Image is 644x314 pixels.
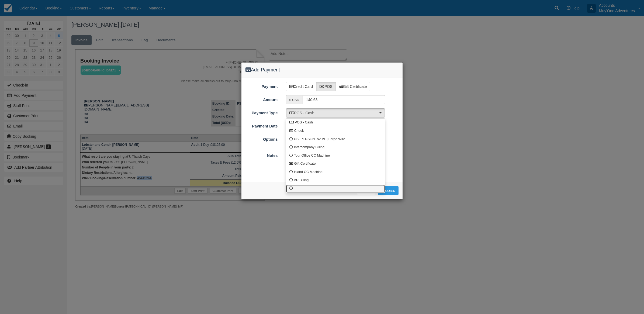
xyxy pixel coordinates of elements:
label: Options [241,135,282,142]
label: Payment Type [241,108,282,116]
label: Payment Date [241,122,282,129]
button: Process [378,186,399,195]
label: POS [316,82,336,91]
button: POS - Cash [286,108,385,118]
label: Credit Card [286,82,317,91]
small: $ USD [289,98,299,102]
label: Amount [241,95,282,103]
span: AR Billing [294,178,309,183]
span: Intercompany Billing [294,145,324,150]
h4: Add Payment [245,67,399,74]
span: US [PERSON_NAME] Fargo Wire [294,137,345,142]
span: Check [294,129,304,133]
span: Tour Office CC Machine [294,153,330,158]
span: Gift Certificate [294,161,316,166]
span: POS - Cash [289,110,378,116]
label: Notes [241,151,282,158]
label: Payment [241,82,282,89]
span: Island CC Machine [294,170,323,175]
label: Gift Certificate [336,82,371,91]
span: POS - Cash [295,120,313,125]
input: Valid amount required. [303,95,385,104]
